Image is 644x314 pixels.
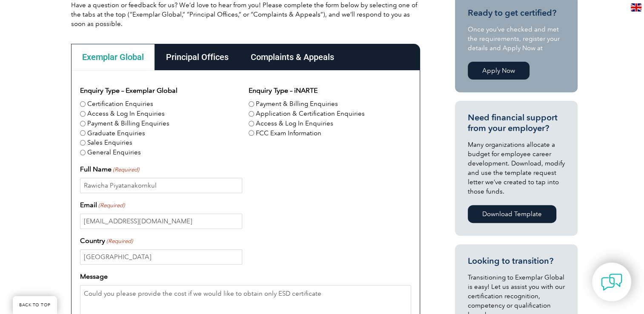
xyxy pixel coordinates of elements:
[249,86,318,96] legend: Enquiry Type – iNARTE
[112,166,139,174] span: (Required)
[631,3,641,11] img: en
[256,99,338,109] label: Payment & Billing Enquiries
[87,119,169,128] label: Payment & Billing Enquiries
[71,0,420,29] p: Have a question or feedback for us? We’d love to hear from you! Please complete the form below by...
[80,86,177,96] legend: Enquiry Type – Exemplar Global
[87,99,153,109] label: Certification Enquiries
[468,140,565,196] p: Many organizations allocate a budget for employee career development. Download, modify and use th...
[256,128,321,138] label: FCC Exam Information
[87,128,145,138] label: Graduate Enquiries
[256,119,333,128] label: Access & Log In Enquiries
[468,112,565,134] h3: Need financial support from your employer?
[601,271,622,293] img: contact-chat.png
[468,25,565,53] p: Once you’ve checked and met the requirements, register your details and Apply Now at
[97,201,125,210] span: (Required)
[240,44,345,70] div: Complaints & Appeals
[468,62,530,80] a: Apply Now
[256,109,365,119] label: Application & Certification Enquiries
[13,296,57,314] a: BACK TO TOP
[80,200,125,210] label: Email
[468,256,565,266] h3: Looking to transition?
[87,109,165,119] label: Access & Log In Enquiries
[80,236,133,246] label: Country
[80,271,108,282] label: Message
[106,237,133,245] span: (Required)
[80,164,139,174] label: Full Name
[155,44,240,70] div: Principal Offices
[468,205,556,223] a: Download Template
[87,138,132,148] label: Sales Enquiries
[71,44,155,70] div: Exemplar Global
[87,148,141,157] label: General Enquiries
[468,8,565,18] h3: Ready to get certified?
